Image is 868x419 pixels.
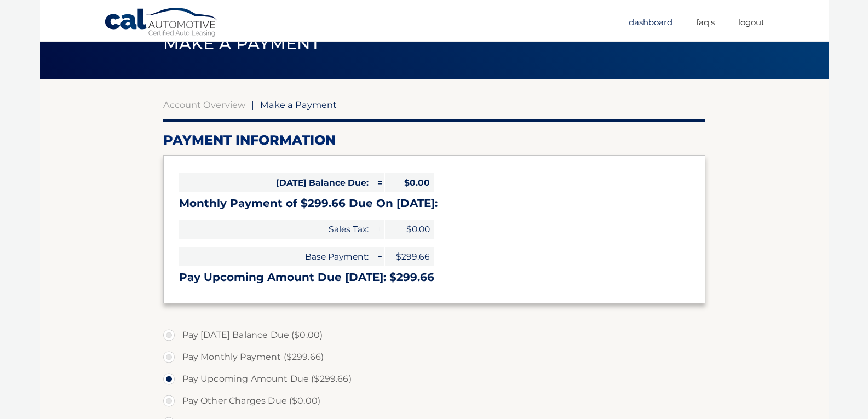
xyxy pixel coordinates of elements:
[163,390,705,412] label: Pay Other Charges Due ($0.00)
[163,99,245,110] a: Account Overview
[385,247,434,266] span: $299.66
[373,247,384,266] span: +
[104,7,219,39] a: Cal Automotive
[179,247,373,266] span: Base Payment:
[163,346,705,368] label: Pay Monthly Payment ($299.66)
[373,173,384,192] span: =
[629,13,672,31] a: Dashboard
[385,173,434,192] span: $0.00
[260,99,337,110] span: Make a Payment
[385,220,434,239] span: $0.00
[373,220,384,239] span: +
[163,132,705,148] h2: Payment Information
[163,368,705,390] label: Pay Upcoming Amount Due ($299.66)
[179,173,373,192] span: [DATE] Balance Due:
[251,99,254,110] span: |
[179,271,689,284] h3: Pay Upcoming Amount Due [DATE]: $299.66
[738,13,764,31] a: Logout
[179,197,689,210] h3: Monthly Payment of $299.66 Due On [DATE]:
[696,13,715,31] a: FAQ's
[179,220,373,239] span: Sales Tax:
[163,324,705,346] label: Pay [DATE] Balance Due ($0.00)
[163,33,320,54] span: Make a Payment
